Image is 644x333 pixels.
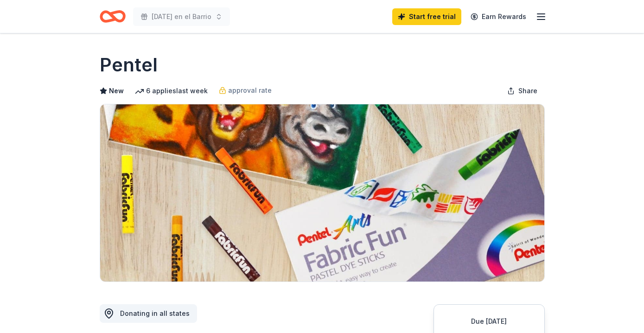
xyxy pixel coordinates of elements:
div: 6 applies last week [135,85,208,96]
span: New [109,85,124,96]
a: Earn Rewards [465,8,532,25]
span: Donating in all states [120,309,190,317]
a: Home [100,6,126,27]
a: Start free trial [392,8,461,25]
span: approval rate [228,85,272,96]
span: [DATE] en el Barrio [152,11,211,22]
button: Share [500,82,545,100]
h1: Pentel [100,52,158,78]
span: Share [518,85,537,96]
button: [DATE] en el Barrio [133,7,230,26]
div: Due [DATE] [445,316,533,327]
a: approval rate [219,85,272,96]
img: Image for Pentel [100,104,544,282]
